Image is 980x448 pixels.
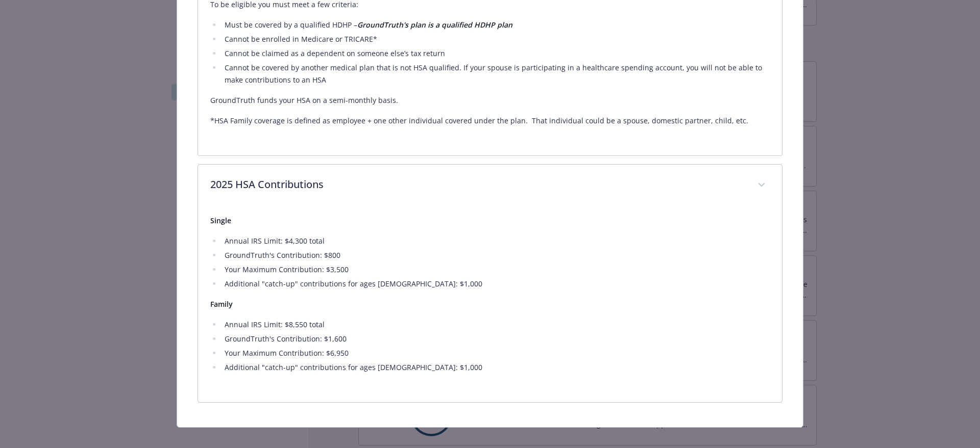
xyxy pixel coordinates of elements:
strong: Family [210,299,233,309]
li: GroundTruth's Contribution: $800 [222,249,770,261]
li: GroundTruth's Contribution: $1,600 [222,333,770,345]
li: Your Maximum Contribution: $3,500 [222,263,770,276]
li: Additional "catch-up" contributions for ages [DEMOGRAPHIC_DATA]: $1,000 [222,278,770,290]
strong: GroundTruth's plan is a qualified HDHP plan [357,20,512,30]
strong: Single [210,216,231,225]
p: 2025 HSA Contributions [210,177,746,192]
p: *HSA Family coverage is defined as employee + one other individual covered under the plan. That i... [210,115,770,127]
li: Additional "catch-up" contributions for ages [DEMOGRAPHIC_DATA]: $1,000 [222,361,770,374]
li: Annual IRS Limit: $4,300 total [222,235,770,247]
li: Cannot be covered by another medical plan that is not HSA qualified. If your spouse is participat... [222,62,770,86]
li: Must be covered by a qualified HDHP – [222,19,770,31]
p: GroundTruth funds your HSA on a semi-monthly basis. [210,94,770,107]
div: 2025 HSA Contributions [198,206,782,402]
li: Annual IRS Limit: $8,550 total [222,319,770,331]
li: Cannot be enrolled in Medicare or TRICARE* [222,33,770,45]
li: Cannot be claimed as a dependent on someone else’s tax return [222,47,770,60]
li: Your Maximum Contribution: $6,950 [222,347,770,359]
div: 2025 HSA Contributions [198,165,782,206]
